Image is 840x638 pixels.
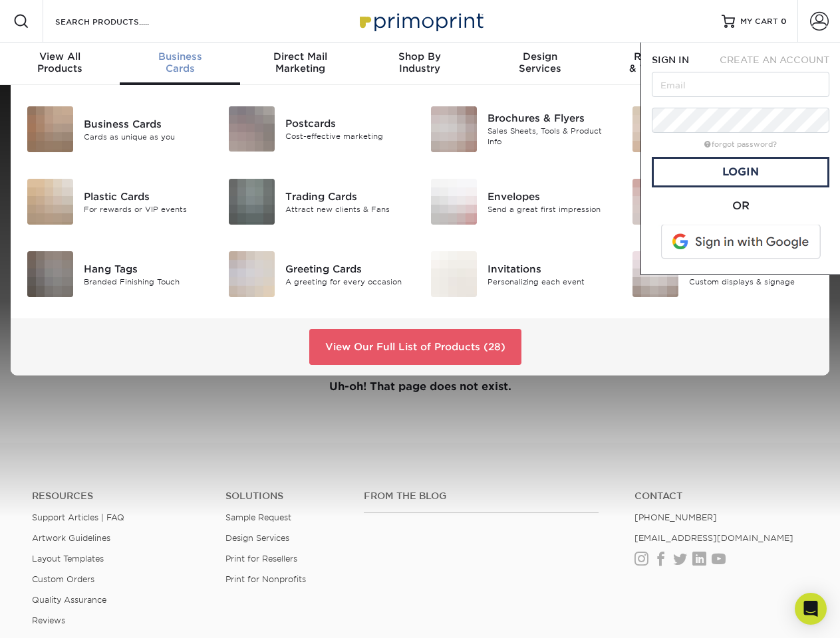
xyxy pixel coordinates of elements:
span: CREATE AN ACCOUNT [720,54,829,65]
input: Email [652,72,829,97]
a: [EMAIL_ADDRESS][DOMAIN_NAME] [634,533,793,543]
span: 0 [781,17,787,26]
a: Design Services [225,533,289,543]
span: Shop By [360,51,480,62]
input: SEARCH PRODUCTS..... [54,13,184,29]
a: Shop ByIndustry [360,43,480,85]
a: Resources& Templates [600,43,720,85]
span: Design [480,51,600,62]
div: Marketing [240,51,360,74]
img: Primoprint [354,7,487,35]
span: Business [120,51,239,62]
div: & Templates [600,51,720,74]
span: Direct Mail [240,51,360,62]
span: Resources [600,51,720,62]
a: Support Articles | FAQ [32,512,124,522]
span: SIGN IN [652,54,689,65]
div: Cards [120,51,239,74]
a: [PHONE_NUMBER] [634,512,717,522]
a: Login [652,157,829,187]
a: DesignServices [480,43,600,85]
div: Open Intercom Messenger [795,593,827,625]
a: Artwork Guidelines [32,533,110,543]
a: Sample Request [225,512,291,522]
div: Services [480,51,600,74]
div: OR [652,198,829,214]
div: Industry [360,51,480,74]
a: View Our Full List of Products (28) [309,329,521,365]
a: forgot password? [704,140,777,149]
a: BusinessCards [120,43,239,85]
span: MY CART [740,16,778,27]
a: Direct MailMarketing [240,43,360,85]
